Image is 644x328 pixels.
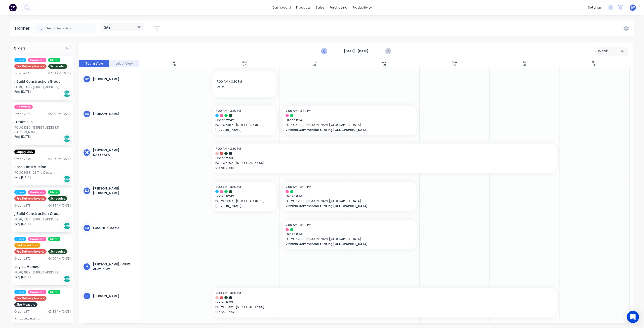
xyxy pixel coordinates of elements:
[14,203,31,208] div: Order # 273
[215,161,553,165] span: PO # Q5292 - [STREET_ADDRESS]
[14,296,47,301] span: Pre Delivery Invoice
[592,61,596,64] div: Sat
[14,134,31,139] span: Req. [DATE]
[215,300,553,305] span: Order # 193
[286,204,401,208] span: Viridian Commercial Glazing [GEOGRAPHIC_DATA]
[28,190,46,195] span: Hardware
[14,256,31,261] div: Order # 272
[14,237,26,241] span: Glass
[215,123,273,127] span: PO # Q5357 - [STREET_ADDRESS]
[312,61,316,64] div: Tue
[215,199,273,203] span: PO # Q5357 - [STREET_ADDRESS]
[93,226,135,230] div: Loughlin Mayo
[79,60,109,67] button: Team View
[28,290,46,294] span: Hardware
[286,128,401,132] span: Viridian Commercial Glazing [GEOGRAPHIC_DATA]
[63,135,71,143] div: Del
[14,264,71,269] div: Logico Homes
[215,147,241,151] span: 7:00 AM - 3:30 PM
[594,64,595,66] div: 1
[14,45,26,51] span: Orders
[216,79,242,84] span: 7:00 AM - 3:30 PM
[215,310,520,314] span: Blanc Black
[14,243,41,248] span: Parkwood Door
[14,302,37,307] span: Site Measure
[598,49,621,54] div: Week
[14,105,33,109] span: Hardware
[327,4,350,11] div: purchasing
[350,4,374,11] div: productivity
[631,5,635,10] span: JW
[83,263,91,270] div: M
[93,77,135,81] div: [PERSON_NAME]
[14,309,31,314] div: Order # 271
[93,112,135,116] div: [PERSON_NAME]
[173,64,176,66] div: 26
[14,211,71,216] div: J Build Construction Group
[104,25,110,30] span: Site
[63,90,71,98] div: Del
[313,64,316,66] div: 28
[627,311,639,323] div: Open Intercom Messenger
[243,64,246,66] div: 27
[215,156,553,160] span: Order # 193
[14,89,31,94] span: Req. [DATE]
[585,4,604,11] div: settings
[286,194,414,199] span: Order # 245
[14,217,59,222] div: PO #Q5358 - [STREET_ADDRESS]
[48,309,71,314] div: 03:15 PM [DATE]
[313,4,327,11] div: sales
[14,170,55,175] div: PO #Q5433 - 25 The Crescent
[286,185,311,189] span: 7:00 AM - 3:30 PM
[9,4,17,11] img: Factory
[48,249,67,254] span: Scheduled
[215,204,267,208] span: [PERSON_NAME]
[48,237,60,241] span: Metal
[48,290,60,294] span: Metal
[286,123,414,127] span: PO # Q5288 - [PERSON_NAME][GEOGRAPHIC_DATA]
[383,64,386,66] div: 29
[215,166,520,170] span: Blanc Black
[48,196,67,201] span: Scheduled
[48,203,71,208] div: 04:34 PM [DATE]
[453,64,456,66] div: 30
[270,4,294,11] a: dashboard
[83,75,91,83] div: bp
[83,292,91,300] div: TT
[46,23,96,33] input: Search for orders...
[14,196,47,201] span: Pre Delivery Invoice
[48,256,71,261] div: 04:29 PM [DATE]
[14,71,31,76] div: Order # 274
[14,190,26,195] span: Glass
[215,118,273,122] span: Order # 242
[14,290,26,294] span: Glass
[48,58,60,62] span: Metal
[14,112,31,116] div: Order # 275
[63,222,71,230] div: Del
[63,175,71,183] div: Del
[14,222,31,226] span: Req. [DATE]
[14,157,31,161] div: Order # 238
[14,249,47,254] span: Pre Delivery Invoice
[83,187,91,195] div: KJ
[286,109,311,113] span: 7:00 AM - 3:30 PM
[215,194,273,199] span: Order # 242
[286,242,401,246] span: Viridian Commercial Glazing [GEOGRAPHIC_DATA]
[63,275,71,283] div: Del
[331,49,381,54] strong: [DATE] - [DATE]
[286,237,414,241] span: PO # Q5288 - [PERSON_NAME][GEOGRAPHIC_DATA]
[215,128,267,132] span: [PERSON_NAME]
[286,223,311,227] span: 7:00 AM - 3:30 PM
[14,64,47,69] span: Pre Delivery Invoice
[242,61,247,64] div: Mon
[215,185,241,189] span: 7:00 AM - 3:30 PM
[14,317,71,322] div: Shire Skylights
[93,148,135,157] div: [PERSON_NAME] Dayznaya
[93,186,135,195] div: [PERSON_NAME] [PERSON_NAME]
[215,305,553,309] span: PO # Q5292 - [STREET_ADDRESS]
[294,4,313,11] div: products
[48,71,71,76] div: 07:04 AM [DATE]
[14,175,31,179] span: Req. [DATE]
[216,84,272,89] span: tafe
[14,79,71,84] div: J Build Construction Group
